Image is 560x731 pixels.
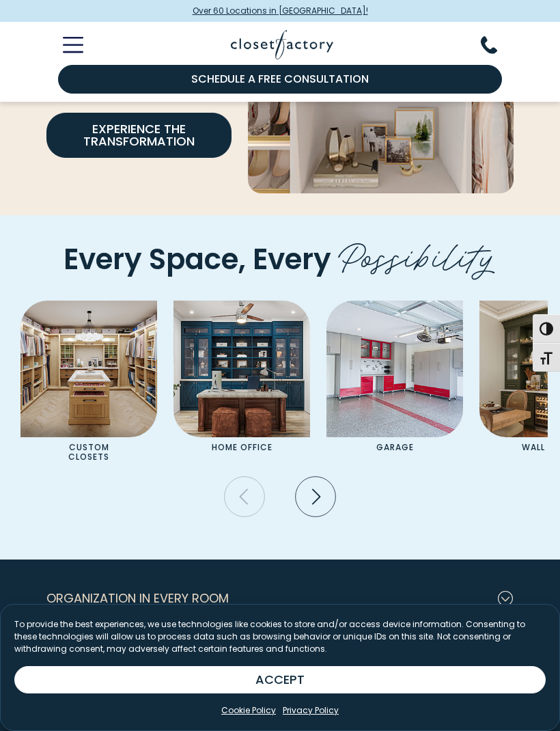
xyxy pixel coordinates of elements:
button: Footer Subnav Button - Organization in Every Room [46,581,514,616]
a: Privacy Policy [283,704,339,717]
p: Home Office [195,437,288,458]
button: Previous slide [220,472,269,521]
span: Over 60 Locations in [GEOGRAPHIC_DATA]! [193,5,368,17]
button: Toggle Mobile Menu [46,37,83,53]
button: Phone Number [481,36,514,54]
button: Toggle High Contrast [533,314,560,343]
a: Garage Cabinets Garage [318,301,471,458]
span: Every [253,238,331,279]
button: Next slide [291,472,340,521]
a: Experience the Transformation [46,113,232,158]
button: Toggle Font size [533,343,560,372]
span: Every Space, [64,238,246,279]
img: Custom Closet with island [20,301,157,437]
img: Garage Cabinets [326,301,463,437]
a: Schedule a Free Consultation [58,65,502,94]
span: Organization in Every Room [46,581,229,616]
span: Possibility [338,225,496,281]
p: Custom Closets [42,437,135,467]
a: Home Office featuring desk and custom cabinetry Home Office [165,301,318,458]
img: Closet Factory Logo [231,30,333,59]
p: Garage [348,437,441,458]
a: Custom Closet with island Custom Closets [12,301,165,467]
p: To provide the best experiences, we use technologies like cookies to store and/or access device i... [14,618,546,655]
button: ACCEPT [14,666,546,693]
img: Home Office featuring desk and custom cabinetry [173,301,310,437]
a: Cookie Policy [221,704,276,717]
